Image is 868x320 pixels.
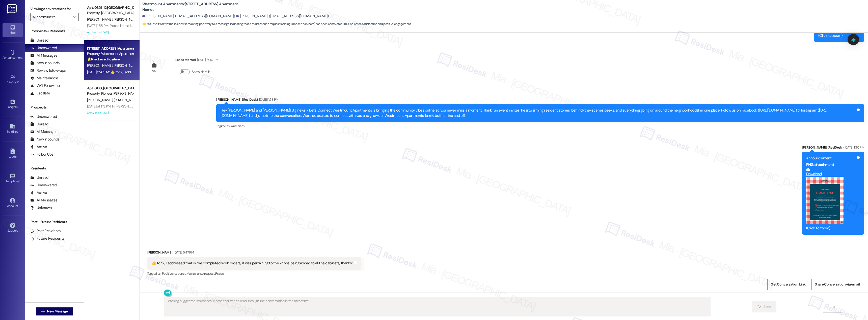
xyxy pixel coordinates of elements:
[3,73,23,86] a: Site Visit •
[87,17,114,22] span: [PERSON_NAME]
[142,14,235,19] div: [PERSON_NAME]. ([EMAIL_ADDRESS][DOMAIN_NAME])
[87,70,295,74] div: [DATE] 5:47 PM: ​👍​ to “ Y, I addressed that in the completed work orders, it was pertaining to t...
[114,98,139,102] span: [PERSON_NAME]
[30,137,60,142] div: New Inbounds
[41,309,45,313] i: 
[7,4,18,14] img: ResiDesk Logo
[3,221,23,235] a: Support
[806,226,844,231] div: (Click to zoom)
[757,305,761,309] i: 
[19,179,20,182] span: •
[30,76,58,81] div: Maintenance
[216,122,864,130] div: Tagged as:
[25,219,84,225] div: Past + Future Residents
[30,5,79,13] label: Viewing conversations for
[142,21,411,27] span: : The resident is reacting positively to a message indicating that a maintenance request (adding ...
[216,97,864,104] div: [PERSON_NAME] (ResiDesk)
[87,104,422,109] div: [DATE] at 1:13 PM: Hi [PERSON_NAME] and [PERSON_NAME]! I'm checking in on your latest work order ...
[3,147,23,161] a: Leads
[30,91,50,96] div: Escalate
[87,23,196,28] div: [DATE] 1:55 PM: Please let me know When does the pool close for humans?
[186,271,215,276] span: Maintenance request ,
[25,166,84,171] div: Residents
[763,304,771,309] span: Send
[3,172,23,185] a: Templates •
[815,282,860,287] span: Share Conversation via email
[30,183,57,188] div: Unanswered
[162,271,186,276] span: Positive response ,
[811,279,863,290] button: Share Conversation via email
[3,23,23,37] a: Inbox
[30,236,64,241] div: Future Residents
[30,129,57,134] div: All Messages
[172,250,194,255] div: [DATE] 5:47 PM
[806,162,834,167] b: PNG attachment
[142,2,243,12] b: Westmount Apartments: [STREET_ADDRESS] Apartment Homes
[30,45,57,51] div: Unanswered
[87,91,134,96] div: Property: Pioneer [PERSON_NAME]
[30,60,60,66] div: New Inbounds
[114,17,139,22] span: [PERSON_NAME]
[87,51,134,56] div: Property: Westmount Apartments
[87,98,114,102] span: [PERSON_NAME]
[47,309,68,314] span: New Message
[30,228,61,234] div: Past Residents
[221,108,856,119] div: Hey [PERSON_NAME] and [PERSON_NAME]! Big news - Let's Connect Westmount Apartments is bringing th...
[147,270,361,277] div: Tagged as:
[215,271,224,276] span: Praise
[30,122,48,127] div: Unread
[87,86,134,91] div: Apt. 0130, [GEOGRAPHIC_DATA][PERSON_NAME]
[17,104,18,108] span: •
[802,145,864,152] div: [PERSON_NAME] (ResiDesk)
[25,28,84,34] div: Prospects + Residents
[818,33,856,38] div: (Click to zoom)
[22,55,23,59] span: •
[87,29,134,35] div: Archived on [DATE]
[87,110,134,116] div: Archived on [DATE]
[30,114,57,119] div: Unanswered
[3,122,23,136] a: Buildings
[152,261,353,266] div: ​👍​ to “ Y, I addressed that in the completed work orders, it was pertaining to the knobs being a...
[3,97,23,111] a: Insights •
[30,144,47,150] div: Active
[147,250,361,257] div: [PERSON_NAME]
[806,177,844,224] button: Zoom image
[196,57,218,62] div: [DATE] 8:00 PM
[192,69,210,75] label: Show details
[30,198,57,203] div: All Messages
[30,190,47,195] div: Active
[87,63,114,68] span: [PERSON_NAME]
[87,57,120,61] strong: 🌟 Risk Level: Positive
[231,124,245,128] span: Amenities
[142,22,168,26] strong: 🌟 Risk Level: Positive
[30,83,61,88] div: WO Follow-ups
[759,108,796,113] a: [URL][DOMAIN_NAME]
[175,57,218,64] div: Lease started
[25,105,84,110] div: Prospects
[33,13,71,21] input: All communities
[30,152,53,157] div: Follow Ups
[30,68,66,73] div: Review follow-ups
[30,38,48,43] div: Unread
[36,307,73,315] button: New Message
[18,80,19,83] span: •
[806,168,844,176] a: Download
[3,196,23,210] a: Account
[258,97,279,102] div: [DATE] 1:38 PM
[221,108,827,118] a: [URL][DOMAIN_NAME]
[87,10,134,16] div: Property: [GEOGRAPHIC_DATA]
[30,53,57,58] div: All Messages
[73,15,76,19] i: 
[771,282,805,287] span: Get Conversation Link
[767,279,809,290] button: Get Conversation Link
[831,305,835,309] i: 
[87,5,134,10] div: Apt. 0325, 12 [GEOGRAPHIC_DATA]
[165,297,710,316] textarea: Fetching suggested responses. Please feel free to read through the conversation in the meantime.
[30,205,52,210] div: Unknown
[843,145,864,150] div: [DATE] 1:30 PM
[151,68,156,74] div: WO
[752,301,777,312] button: Send
[806,156,844,161] div: Announcement:
[114,63,139,68] span: [PERSON_NAME]
[236,14,329,19] div: [PERSON_NAME]. ([EMAIL_ADDRESS][DOMAIN_NAME])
